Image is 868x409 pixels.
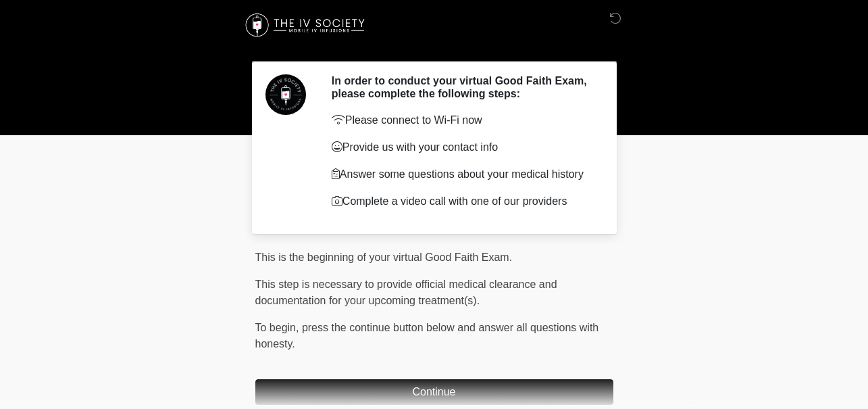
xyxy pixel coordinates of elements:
img: The IV Society Logo [242,10,371,41]
p: Please connect to Wi-Fi now [332,112,593,128]
span: To begin, ﻿﻿﻿﻿﻿﻿﻿press the continue button below and answer all questions with honesty. [255,322,599,350]
h2: In order to conduct your virtual Good Faith Exam, please complete the following steps: [332,74,593,100]
span: This step is necessary to provide official medical clearance and documentation for your upcoming ... [255,279,557,306]
button: Continue [255,379,613,405]
span: This is the beginning of your virtual Good Faith Exam. [255,251,513,263]
p: Complete a video call with one of our providers [332,193,593,210]
p: Answer some questions about your medical history [332,166,593,183]
p: Provide us with your contact info [332,139,593,155]
img: Agent Avatar [265,74,306,115]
